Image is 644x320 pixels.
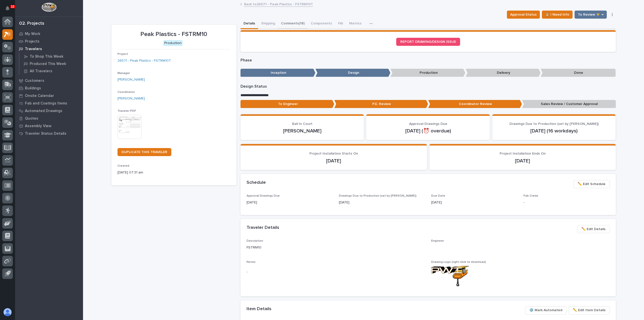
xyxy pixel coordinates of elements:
span: Manager [117,72,130,75]
p: 12 [11,5,14,8]
a: Quotes [15,115,83,122]
a: 26571 - Peak Plastics - FSTRM10T [117,58,171,63]
button: ✏️ Edit Item Details [569,306,610,314]
a: To Shop This Week [19,53,83,60]
a: Buildings [15,84,83,92]
a: Produced This Week [19,60,83,67]
p: Projects [25,39,39,44]
span: ✏️ Edit Item Details [573,307,606,313]
button: Components [308,19,335,29]
a: [PERSON_NAME] [117,77,145,82]
h2: Schedule [247,180,266,186]
p: My Work [25,32,40,36]
span: ⏳ I Need Info [545,12,569,18]
span: DUPLICATE THIS TRAVELER [122,150,167,154]
p: [DATE] [247,158,421,164]
p: To Engineer [240,100,334,108]
h2: Item Details [247,306,271,312]
span: Notes [247,261,256,264]
span: REPORT DRAWING/DESIGN ISSUE [400,40,456,44]
a: Projects [15,38,83,45]
img: Workspace Logo [42,3,56,12]
button: Notifications [2,3,13,14]
span: Ball In Court [292,122,312,126]
a: Back to26571 - Peak Plastics - FSTRM10T [244,1,313,7]
p: Quotes [25,116,38,121]
h2: Traveler Details [247,225,279,231]
p: [PERSON_NAME] [247,128,358,134]
span: Coordinator [117,91,135,94]
a: All Travelers [19,67,83,75]
p: Production [390,69,465,77]
button: Comments (18) [278,19,308,29]
p: Customers [25,79,44,83]
button: ⚙️ Mark Automated [525,306,567,314]
button: ✏️ Edit Details [577,225,610,233]
img: QTgJnWILXClNI0iM9U9NZCxsMIScQ_r6k_bUiJE0Mi0 [431,266,469,286]
span: Due Date [431,194,445,197]
span: Fab Crews [524,194,538,197]
p: Design [315,69,390,77]
p: [DATE] (⏰ overdue) [372,128,484,134]
p: Coordinator Review [428,100,522,108]
p: Travelers [25,47,42,51]
span: Approval Drawings Due [409,122,447,126]
p: [DATE] [247,200,333,205]
a: Travelers [15,45,83,53]
span: Approval Status [510,12,537,18]
span: Engineer [431,239,444,242]
p: Phase [240,58,616,63]
div: Notifications12 [6,6,13,14]
button: Metrics [346,19,365,29]
a: Traveler Status Details [15,130,83,137]
p: [DATE] [339,200,425,205]
a: Fab and Coatings Items [15,99,83,107]
span: ⚙️ Mark Automated [529,307,562,313]
button: Shipping [258,19,278,29]
p: Buildings [25,86,41,91]
span: Project Installation Ends On [500,152,546,155]
p: Done [541,69,616,77]
p: - [524,200,610,205]
button: ✏️ Edit Schedule [573,180,610,188]
span: Traveler PDF [117,110,136,113]
div: Production [163,40,183,46]
p: Sales Review / Customer Approval [522,100,616,108]
a: My Work [15,30,83,38]
p: Peak Plastics - FSTRM10 [117,31,230,38]
p: Traveler Status Details [25,131,66,136]
span: Description [247,239,263,242]
span: Created [117,164,129,167]
span: ✏️ Edit Details [581,226,606,232]
span: ✏️ Edit Schedule [578,181,606,187]
span: Drawings Due to Production (set by [PERSON_NAME]) [339,194,417,197]
span: Drawing Logo (right-click to download) [431,261,486,264]
a: Assembly View [15,122,83,130]
span: Drawings Due to Production (set by [PERSON_NAME]) [509,122,599,126]
p: Design Status [240,84,616,89]
a: REPORT DRAWING/DESIGN ISSUE [396,38,460,46]
span: Project Installation Starts On [309,152,358,155]
p: P.E. Review [334,100,428,108]
p: Delivery [466,69,541,77]
button: users-avatar [2,307,13,317]
span: Project [117,53,128,56]
p: FSTRM10 [247,245,425,250]
a: Customers [15,77,83,84]
p: Automated Drawings [25,109,62,113]
button: To Review 👨‍🏭 → [575,11,607,19]
p: [DATE] 07:31 am [117,170,230,175]
a: Onsite Calendar [15,92,83,99]
a: DUPLICATE THIS TRAVELER [117,148,171,156]
p: Produced This Week [30,62,66,66]
p: Onsite Calendar [25,94,54,98]
button: FAI [335,19,346,29]
button: Approval Status [507,11,540,19]
p: Inception [240,69,315,77]
p: [DATE] (16 workdays) [498,128,610,134]
span: To Review 👨‍🏭 → [578,12,603,18]
p: To Shop This Week [30,54,63,59]
a: Automated Drawings [15,107,83,115]
button: Details [240,19,258,29]
p: [DATE] [431,200,517,205]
